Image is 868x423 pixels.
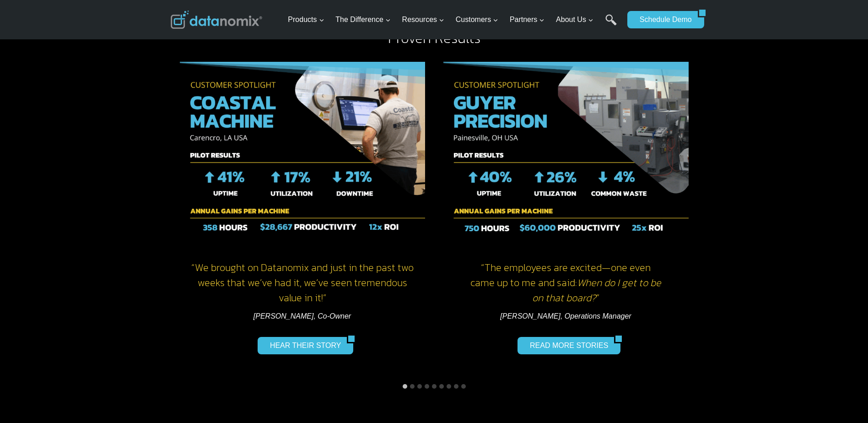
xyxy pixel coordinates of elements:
span: Resources [402,14,444,26]
button: Go to slide 9 [461,384,466,389]
span: The Difference [335,14,391,26]
button: Go to slide 1 [403,384,407,389]
a: HEAR THEIR STORY [258,337,347,354]
span: Products [288,14,324,26]
span: Phone number [206,38,247,46]
button: Go to slide 8 [454,384,458,389]
button: Go to slide 2 [410,384,415,389]
h4: “ The employees are excited—one even came up to me and said: ” [443,260,689,305]
span: About Us [556,14,593,26]
div: 2 of 9 [434,53,698,379]
img: Datanomix [171,11,262,29]
em: When do I get to be on that board? [532,275,661,305]
span: Last Name [206,0,235,9]
h2: Proven Results [171,31,698,45]
button: Go to slide 4 [425,384,429,389]
button: Go to slide 5 [432,384,437,389]
em: [PERSON_NAME], Co-Owner [253,312,351,320]
em: [PERSON_NAME], Operations Manager [500,312,631,320]
a: READ MORE STORIES [518,337,614,354]
a: Terms [102,204,116,211]
h4: “ We brought on Datanomix and just in the past two weeks that we’ve had it, we’ve seen tremendous... [180,260,425,305]
button: Go to slide 3 [417,384,422,389]
ul: Select a slide to show [171,383,698,390]
a: Schedule Demo [627,11,698,28]
a: Privacy Policy [124,204,154,211]
a: Search [605,14,617,35]
span: Partners [510,14,545,26]
button: Go to slide 6 [439,384,444,389]
button: Go to slide 7 [447,384,451,389]
span: Customers [456,14,498,26]
span: State/Region [206,113,241,121]
img: Datanomix Customer Coastal Machine Pilot Results [180,62,425,245]
div: 1 of 9 [171,53,434,379]
nav: Primary Navigation [284,5,623,35]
